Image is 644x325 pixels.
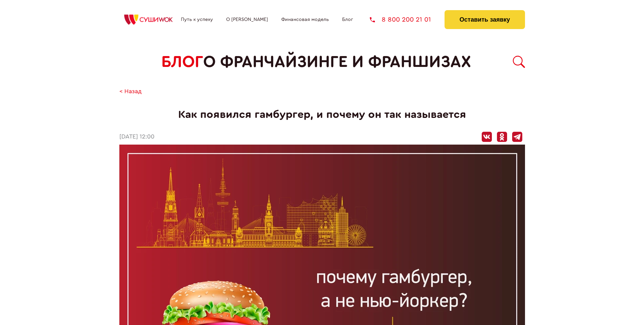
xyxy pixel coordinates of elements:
a: Финансовая модель [281,17,329,22]
a: Блог [342,17,353,22]
time: [DATE] 12:00 [119,133,154,141]
a: 8 800 200 21 01 [370,16,431,23]
button: Оставить заявку [445,10,525,29]
h1: Как появился гамбургер, и почему он так называется [119,108,525,121]
span: БЛОГ [161,53,203,71]
span: 8 800 200 21 01 [382,16,431,23]
span: о франчайзинге и франшизах [203,53,471,71]
a: < Назад [119,88,142,95]
a: О [PERSON_NAME] [226,17,268,22]
a: Путь к успеху [181,17,213,22]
